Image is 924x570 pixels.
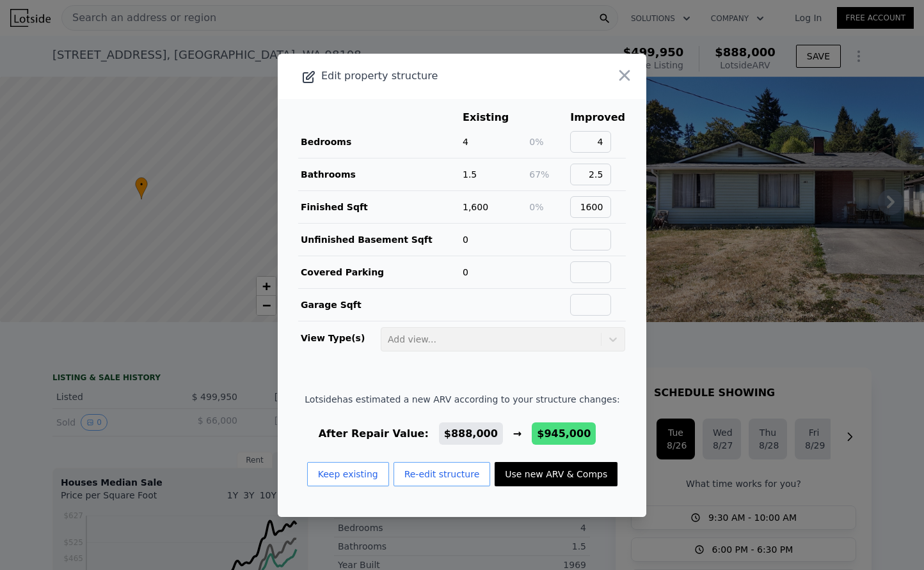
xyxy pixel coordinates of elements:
[307,462,389,486] button: Keep existing
[298,256,462,288] td: Covered Parking
[305,426,619,442] div: After Repair Value: →
[537,427,591,440] span: $945,000
[495,462,617,486] button: Use new ARV & Comps
[529,202,543,212] span: 0%
[278,67,573,85] div: Edit property structure
[298,158,462,190] td: Bathrooms
[462,109,529,126] th: Existing
[463,267,468,277] span: 0
[444,427,498,440] span: $888,000
[298,223,462,256] td: Unfinished Basement Sqft
[463,202,488,212] span: 1,600
[298,321,380,352] td: View Type(s)
[463,169,477,180] span: 1.5
[463,137,468,147] span: 4
[394,462,491,486] button: Re-edit structure
[529,137,543,147] span: 0%
[305,393,619,406] span: Lotside has estimated a new ARV according to your structure changes:
[529,169,549,180] span: 67%
[570,109,626,126] th: Improved
[298,288,462,321] td: Garage Sqft
[463,235,468,245] span: 0
[298,190,462,223] td: Finished Sqft
[298,126,462,158] td: Bedrooms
